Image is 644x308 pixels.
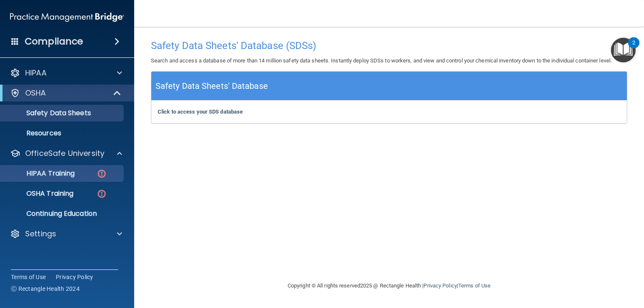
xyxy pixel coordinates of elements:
a: Click to access your SDS database [158,109,243,115]
h5: Safety Data Sheets' Database [156,79,268,93]
p: Search and access a database of more than 14 million safety data sheets. Instantly deploy SDSs to... [151,56,627,66]
p: HIPAA Training [5,169,75,178]
p: Safety Data Sheets [5,109,120,117]
p: OSHA Training [5,189,73,198]
img: danger-circle.6113f641.png [96,168,107,179]
a: HIPAA [10,68,122,78]
p: Settings [25,229,56,239]
a: Terms of Use [458,282,491,289]
h4: Safety Data Sheets' Database (SDSs) [151,40,627,51]
a: Terms of Use [11,273,46,281]
p: OSHA [25,88,46,98]
a: Privacy Policy [423,282,457,289]
div: Copyright © All rights reserved 2025 @ Rectangle Health | | [236,272,542,299]
img: danger-circle.6113f641.png [96,189,107,199]
p: Resources [5,129,120,137]
a: Settings [10,229,122,239]
a: OSHA [10,88,122,98]
a: OfficeSafe University [10,148,122,158]
img: PMB logo [10,9,124,26]
iframe: Drift Widget Chat Controller [602,252,634,284]
a: Privacy Policy [56,273,93,281]
div: 2 [632,43,635,54]
p: Continuing Education [5,210,120,218]
h4: Compliance [25,36,83,47]
p: OfficeSafe University [25,148,104,158]
button: Open Resource Center, 2 new notifications [611,38,636,62]
span: Ⓒ Rectangle Health 2024 [11,285,80,293]
p: HIPAA [25,68,47,78]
